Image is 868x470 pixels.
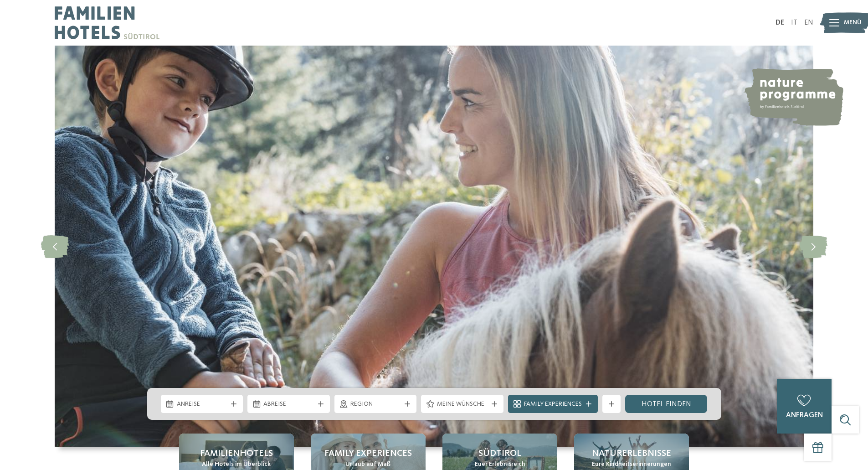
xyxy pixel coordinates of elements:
[478,447,521,460] span: Südtirol
[200,447,273,460] span: Familienhotels
[592,460,671,469] span: Eure Kindheitserinnerungen
[475,460,525,469] span: Euer Erlebnisreich
[786,412,823,419] span: anfragen
[743,68,843,126] img: nature programme by Familienhotels Südtirol
[55,46,813,447] img: Familienhotels Südtirol: The happy family places
[202,460,271,469] span: Alle Hotels im Überblick
[177,400,227,409] span: Anreise
[844,18,862,27] span: Menü
[804,19,813,26] a: EN
[791,19,797,26] a: IT
[625,395,708,413] a: Hotel finden
[437,400,488,409] span: Meine Wünsche
[350,400,401,409] span: Region
[776,19,784,26] a: DE
[345,460,390,469] span: Urlaub auf Maß
[324,447,412,460] span: Family Experiences
[263,400,314,409] span: Abreise
[777,379,832,434] a: anfragen
[592,447,671,460] span: Naturerlebnisse
[524,400,582,409] span: Family Experiences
